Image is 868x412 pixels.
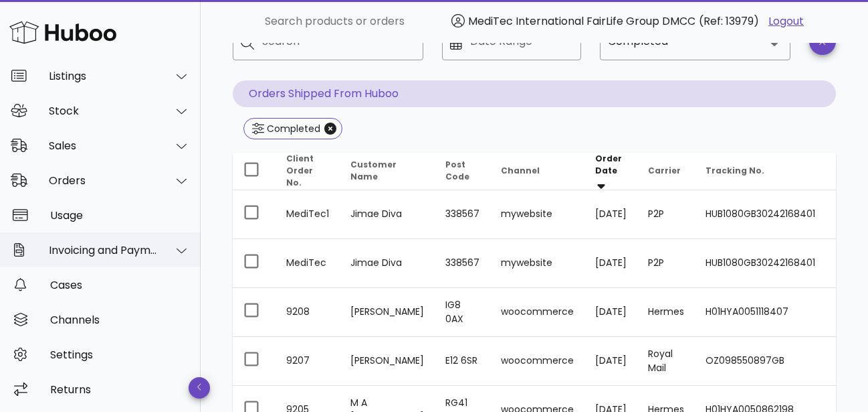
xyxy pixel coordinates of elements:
[435,288,490,337] td: IG8 0AX
[445,159,469,182] span: Post Code
[768,13,804,29] a: Logout
[340,288,435,337] td: [PERSON_NAME]
[233,80,836,107] p: Orders Shipped From Huboo
[50,209,190,222] div: Usage
[637,337,695,386] td: Royal Mail
[324,123,336,135] button: Close
[637,288,695,337] td: Hermes
[699,13,759,29] span: (Ref: 13979)
[695,190,829,239] td: HUB1080GB30242168401
[695,337,829,386] td: OZ098550897GB
[276,153,340,190] th: Client Order No.
[706,165,764,176] span: Tracking No.
[340,190,435,239] td: Jimae Diva
[49,244,158,257] div: Invoicing and Payments
[584,153,637,190] th: Order Date: Sorted descending. Activate to remove sorting.
[435,239,490,288] td: 338567
[595,153,622,176] span: Order Date
[49,70,158,82] div: Listings
[637,153,695,190] th: Carrier
[340,153,435,190] th: Customer Name
[276,337,340,386] td: 9207
[490,239,584,288] td: mywebsite
[286,153,314,188] span: Client Order No.
[9,18,116,47] img: Huboo Logo
[350,159,397,182] span: Customer Name
[50,348,190,361] div: Settings
[49,105,158,117] div: Stock
[49,139,158,152] div: Sales
[435,153,490,190] th: Post Code
[637,239,695,288] td: P2P
[490,337,584,386] td: woocommerce
[435,190,490,239] td: 338567
[584,239,637,288] td: [DATE]
[264,122,320,135] div: Completed
[490,153,584,190] th: Channel
[276,190,340,239] td: MediTec1
[501,165,540,176] span: Channel
[637,190,695,239] td: P2P
[340,337,435,386] td: [PERSON_NAME]
[50,279,190,291] div: Cases
[695,288,829,337] td: H01HYA0051118407
[584,190,637,239] td: [DATE]
[50,314,190,326] div: Channels
[50,383,190,396] div: Returns
[695,153,829,190] th: Tracking No.
[584,288,637,337] td: [DATE]
[49,174,158,187] div: Orders
[276,288,340,337] td: 9208
[490,288,584,337] td: woocommerce
[276,239,340,288] td: MediTec
[340,239,435,288] td: Jimae Diva
[695,239,829,288] td: HUB1080GB30242168401
[435,337,490,386] td: E12 6SR
[648,165,681,176] span: Carrier
[584,337,637,386] td: [DATE]
[468,13,695,29] span: MediTec International FairLife Group DMCC
[490,190,584,239] td: mywebsite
